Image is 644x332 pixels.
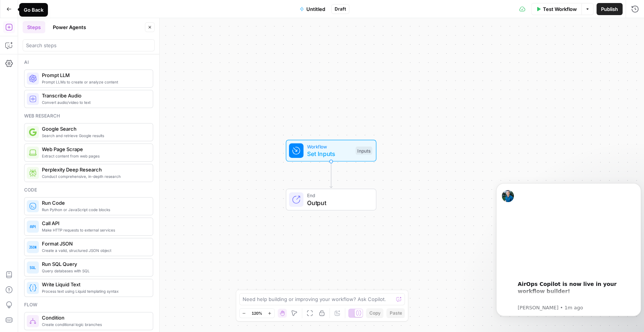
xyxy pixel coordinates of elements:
span: Create conditional logic branches [42,321,147,327]
span: Google Search [42,125,147,133]
span: Test Workflow [543,5,577,13]
div: Web research [24,113,153,119]
span: Run Code [42,199,147,207]
div: Ai [24,59,153,66]
span: Draft [335,6,346,12]
div: WorkflowSet InputsInputs [261,140,401,162]
span: Transcribe Audio [42,92,147,99]
span: Copy [369,310,380,317]
div: Inputs [355,147,372,155]
div: EndOutput [261,189,401,211]
span: Prompt LLMs to create or analyze content [42,79,147,85]
button: Publish [596,3,622,15]
div: Flow [24,301,153,308]
span: Paste [389,310,402,317]
button: Paste [386,308,405,318]
span: Prompt LLM [42,71,147,79]
span: Make HTTP requests to external services [42,227,147,233]
span: Call API [42,219,147,227]
span: Set Inputs [307,149,352,158]
span: Condition [42,314,147,321]
span: Write Liquid Text [42,281,147,288]
button: Steps [23,21,45,33]
button: Test Workflow [531,3,581,15]
span: Output [307,198,369,207]
g: Edge from start to end [330,161,332,188]
span: Perplexity Deep Research [42,166,147,173]
iframe: Intercom notifications message [493,172,644,328]
div: Go Back [24,6,43,14]
span: Run Python or JavaScript code blocks [42,207,147,213]
button: Untitled [295,3,330,15]
button: Copy [366,308,383,318]
span: End [307,192,369,199]
span: Search and retrieve Google results [42,133,147,139]
span: Query databases with SQL [42,268,147,274]
span: Workflow [307,143,352,150]
div: Code [24,187,153,193]
span: Run SQL Query [42,260,147,268]
span: Extract content from web pages [42,153,147,159]
span: Untitled [306,5,325,13]
span: Publish [601,5,618,13]
input: Search steps [26,42,151,49]
span: Process text using Liquid templating syntax [42,288,147,294]
span: Web Page Scrape [42,145,147,153]
span: Format JSON [42,240,147,247]
span: Create a valid, structured JSON object [42,247,147,253]
button: Power Agents [48,21,91,33]
span: Convert audio/video to text [42,99,147,105]
span: 120% [252,310,262,316]
span: Conduct comprehensive, in-depth research [42,173,147,179]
